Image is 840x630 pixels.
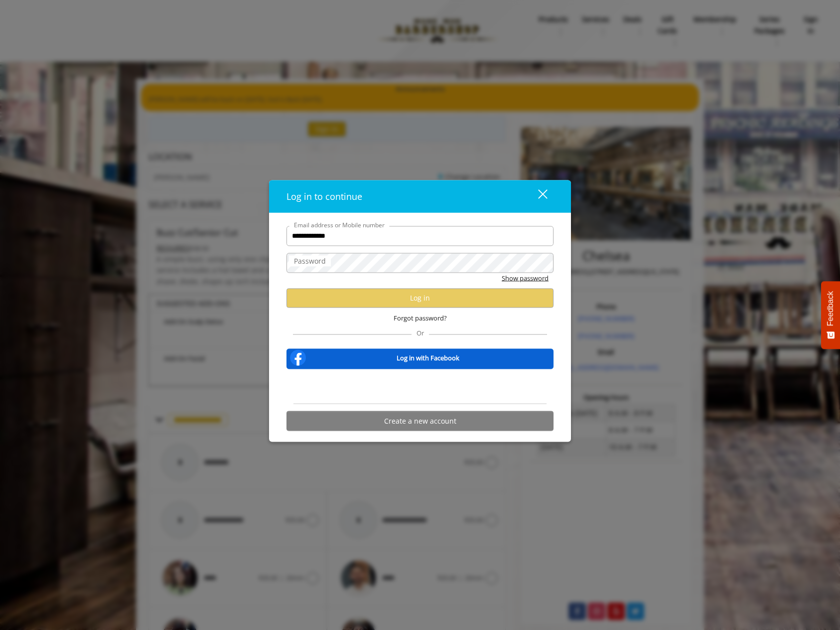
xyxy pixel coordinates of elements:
span: Or [412,328,429,337]
b: Log in with Facebook [397,353,459,363]
span: Log in to continue [286,190,362,202]
img: facebook-logo [288,348,308,368]
span: Forgot password? [394,313,447,323]
label: Password [289,255,331,266]
label: Email address or Mobile number [289,220,390,229]
button: Create a new account [286,411,554,431]
div: Sign in with Google. Opens in new tab [374,376,466,398]
button: Log in [286,288,554,308]
button: close dialog [520,186,554,206]
input: Password [286,253,554,273]
iframe: Sign in with Google Button [369,376,471,398]
input: Email address or Mobile number [286,226,554,246]
button: Feedback - Show survey [821,281,840,349]
div: close dialog [527,189,547,204]
button: Show password [502,273,549,283]
span: Feedback [826,291,835,326]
